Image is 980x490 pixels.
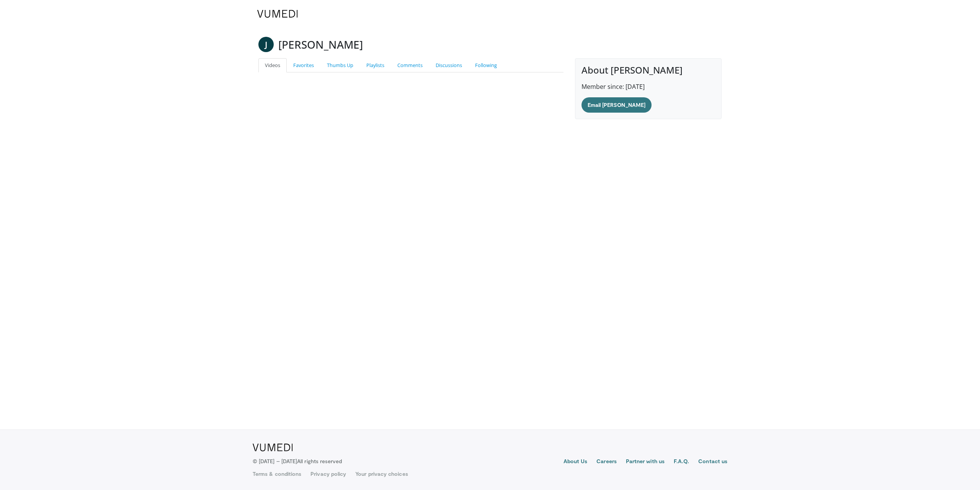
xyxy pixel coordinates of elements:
p: Member since: [DATE] [581,82,715,91]
img: VuMedi Logo [253,444,293,451]
a: Videos [258,58,287,72]
a: Privacy policy [310,470,346,478]
a: Thumbs Up [320,58,360,72]
a: Email [PERSON_NAME] [581,97,652,113]
a: Terms & conditions [253,470,301,478]
a: Partner with us [626,457,665,467]
a: Playlists [360,58,391,72]
h4: About [PERSON_NAME] [581,65,715,76]
a: Contact us [698,457,727,467]
a: Careers [596,457,617,467]
a: Discussions [429,58,469,72]
h3: [PERSON_NAME] [278,37,363,52]
a: Following [469,58,503,72]
a: Favorites [287,58,320,72]
a: F.A.Q. [674,457,689,467]
span: All rights reserved [297,458,342,464]
img: VuMedi Logo [257,10,298,18]
a: Your privacy choices [355,470,408,478]
a: J [258,37,274,52]
p: © [DATE] – [DATE] [253,457,342,465]
a: Comments [391,58,429,72]
a: About Us [563,457,588,467]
